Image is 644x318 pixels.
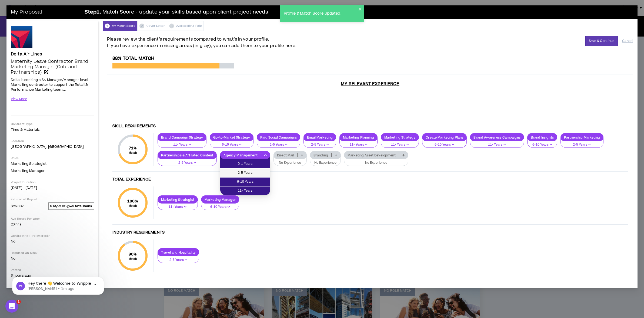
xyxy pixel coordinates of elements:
[11,52,42,57] h4: Delta Air Lines
[561,135,603,139] p: Partnership Marketing
[11,256,94,261] p: No
[358,7,362,11] button: close
[129,151,137,155] small: Match
[210,135,253,139] p: Go-to-Market Strategy
[158,250,199,254] p: Travel and Hospitality
[201,198,239,202] p: Marketing Manager
[11,234,94,238] p: Contract to Hire Interest?
[307,142,333,147] p: 2-5 Years
[11,251,94,255] p: Required On-Site?
[48,202,94,209] span: per hr @
[585,36,618,46] button: Save & Continue
[85,8,101,16] b: Step 1 .
[11,239,94,244] p: No
[564,142,600,147] p: 2-5 Years
[158,138,206,148] button: 11+ Years
[4,265,112,303] iframe: Intercom notifications message
[11,168,45,173] span: Marketing Manager
[11,94,27,104] button: View More
[102,8,268,16] span: Match Score - update your skills based upon client project needs
[304,135,336,139] p: Email Marketing
[11,59,94,75] a: Maternity Leave Contractor, Brand Marketing Manager (Cobrand Partnerships)
[161,142,203,147] p: 11+ Years
[158,200,198,210] button: 11+ Years
[105,24,110,28] span: 1
[11,180,94,184] p: Project Duration
[11,161,46,166] span: Marketing Strategist
[103,21,137,31] div: My Match Score
[107,36,296,49] span: Please review the client’s requirements compared to what’s in your profile. If you have experienc...
[161,258,196,263] p: 2-5 Years
[210,138,253,148] button: 6-10 Years
[344,156,408,166] button: No Experience
[127,204,138,208] small: Match
[112,55,154,62] span: 88% Total Match
[11,127,94,132] p: Time & Materials
[223,161,267,167] span: 0-1 Years
[158,156,217,166] button: 2-5 Years
[422,135,466,139] p: Create Marketing Plans
[213,142,250,147] p: 6-10 Years
[50,204,56,208] strong: $ 64
[11,222,94,227] p: 20 hrs
[205,205,236,209] p: 6-10 Years
[11,77,94,92] p: Delta is seeking a Sr. Manager/Manager level Marketing contractor to support the Retail & Perform...
[282,9,358,18] div: Profile & Match Score Updated!
[343,142,374,147] p: 11+ Years
[528,135,557,139] p: Brand Insights
[381,138,419,148] button: 11+ Years
[129,145,137,151] span: 71 %
[473,142,520,147] p: 11+ Years
[158,253,199,263] button: 2-5 Years
[11,185,94,190] p: [DATE] - [DATE]
[11,217,94,221] p: Avg Hours Per Week
[303,138,336,148] button: 2-5 Years
[344,153,399,157] p: Marketing Asset Development
[16,300,21,304] span: 1
[273,156,307,166] button: No Experience
[158,198,198,202] p: Marketing Strategist
[158,153,216,157] p: Partnerships & Affilated Content
[129,251,137,257] span: 90 %
[422,138,467,148] button: 6-10 Years
[257,135,300,139] p: Paid Social Campaigns
[527,138,557,148] button: 6-10 Years
[112,230,628,235] h4: Industry Requirements
[161,205,194,209] p: 11+ Years
[5,300,18,313] iframe: Intercom live chat
[112,124,628,129] h4: Skill Requirements
[223,179,267,185] span: 6-10 Years
[470,135,524,139] p: Brand Awareness Campaigns
[223,188,267,194] span: 11+ Years
[11,144,94,149] p: [GEOGRAPHIC_DATA], [GEOGRAPHIC_DATA]
[381,135,419,139] p: Marketing Strategy
[339,138,378,148] button: 11+ Years
[313,160,337,165] p: No Experience
[223,170,267,176] span: 2-5 Years
[11,122,94,126] p: Contract Type
[426,142,463,147] p: 6-10 Years
[11,156,94,160] p: Roles
[348,160,405,165] p: No Experience
[129,257,137,261] small: Match
[277,160,303,165] p: No Experience
[560,138,603,148] button: 2-5 Years
[260,142,297,147] p: 2-5 Years
[274,153,297,157] p: Direct Mail
[11,139,94,143] p: Location
[622,36,633,46] button: Cancel
[470,138,524,148] button: 11+ Years
[158,135,206,139] p: Brand Campaign Strategy
[11,203,24,209] span: $26.88k
[69,204,92,208] strong: 420 total hours
[531,142,554,147] p: 6-10 Years
[384,142,416,147] p: 11+ Years
[310,153,331,157] p: Branding
[11,58,88,76] span: Maternity Leave Contractor, Brand Marketing Manager (Cobrand Partnerships)
[310,156,341,166] button: No Experience
[161,160,213,165] p: 2-5 Years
